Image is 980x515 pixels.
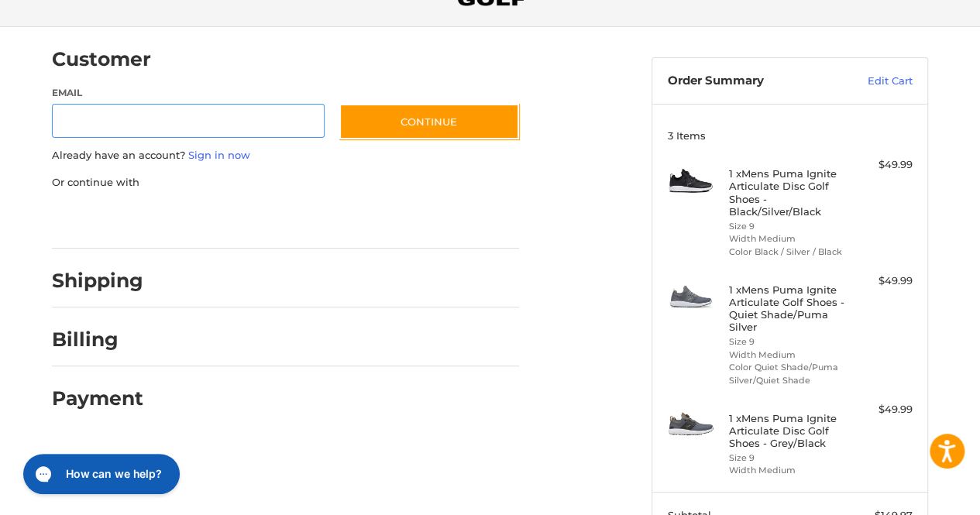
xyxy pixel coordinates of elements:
[729,220,848,233] li: Size 9
[310,205,426,233] iframe: PayPal-venmo
[52,86,325,100] label: Email
[52,269,143,293] h2: Shipping
[851,157,913,173] div: $49.99
[52,386,143,410] h2: Payment
[729,361,848,386] li: Color Quiet Shade/Puma Silver/Quiet Shade
[729,167,848,218] h4: 1 x Mens Puma Ignite Articulate Disc Golf Shoes - Black/Silver/Black
[339,104,519,139] button: Continue
[15,448,184,500] iframe: Gorgias live chat messenger
[729,232,848,245] li: Width Medium
[668,129,913,142] h3: 3 Items
[52,148,519,163] p: Already have an account?
[729,245,848,259] li: Color Black / Silver / Black
[834,74,913,89] a: Edit Cart
[729,464,848,477] li: Width Medium
[729,283,848,334] h4: 1 x Mens Puma Ignite Articulate Golf Shoes - Quiet Shade/Puma Silver
[52,47,151,71] h2: Customer
[47,205,163,233] iframe: PayPal-paypal
[729,451,848,465] li: Size 9
[188,149,250,161] a: Sign in now
[52,175,519,191] p: Or continue with
[729,348,848,362] li: Width Medium
[668,74,834,89] h3: Order Summary
[851,273,913,289] div: $49.99
[178,205,294,233] iframe: PayPal-paylater
[52,328,143,352] h2: Billing
[729,412,848,450] h4: 1 x Mens Puma Ignite Articulate Disc Golf Shoes - Grey/Black
[851,402,913,417] div: $49.99
[729,335,848,348] li: Size 9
